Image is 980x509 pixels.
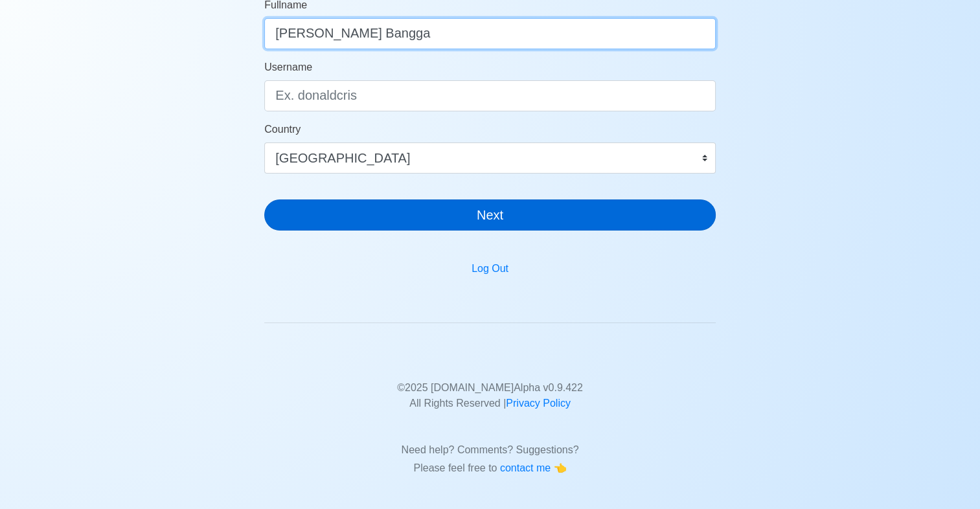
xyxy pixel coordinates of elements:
[264,80,716,111] input: Ex. donaldcris
[264,62,312,73] span: Username
[274,365,706,411] p: © 2025 [DOMAIN_NAME] Alpha v 0.9.422 All Rights Reserved |
[264,199,716,231] button: Next
[264,18,716,49] input: Your Fullname
[264,122,301,137] label: Country
[274,427,706,458] p: Need help? Comments? Suggestions?
[500,462,554,473] span: contact me
[554,462,567,473] span: point
[274,460,706,476] p: Please feel free to
[463,256,517,281] button: Log Out
[506,398,571,409] a: Privacy Policy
